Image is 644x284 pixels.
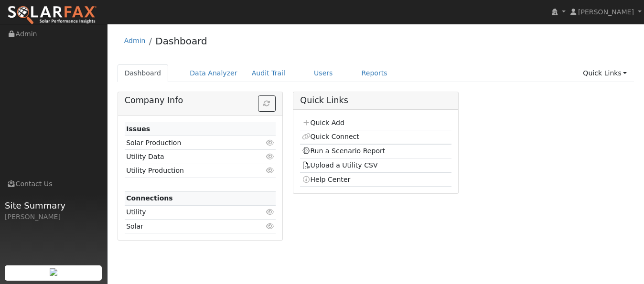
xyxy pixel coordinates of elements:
i: Click to view [266,167,274,174]
img: retrieve [50,268,57,276]
a: Quick Connect [302,133,359,140]
a: Reports [354,64,395,82]
a: Users [307,64,340,82]
strong: Connections [126,194,173,202]
a: Dashboard [155,35,207,47]
i: Click to view [266,153,274,160]
i: Click to view [266,223,274,230]
span: Site Summary [5,199,102,212]
a: Help Center [302,176,351,183]
a: Quick Links [576,64,634,82]
a: Upload a Utility CSV [302,161,378,169]
td: Utility Data [125,150,251,164]
a: Admin [124,37,146,44]
img: SolarFax [7,5,97,25]
div: [PERSON_NAME] [5,212,102,222]
a: Quick Add [302,119,344,126]
span: [PERSON_NAME] [578,8,634,16]
i: Click to view [266,209,274,215]
td: Utility Production [125,164,251,178]
a: Audit Trail [245,64,292,82]
td: Solar Production [125,136,251,150]
h5: Company Info [125,95,276,105]
td: Solar [125,220,251,233]
h5: Quick Links [300,95,451,105]
a: Dashboard [118,64,169,82]
td: Utility [125,205,251,219]
strong: Issues [126,125,150,133]
a: Data Analyzer [182,64,245,82]
a: Run a Scenario Report [302,147,386,155]
i: Click to view [266,139,274,146]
